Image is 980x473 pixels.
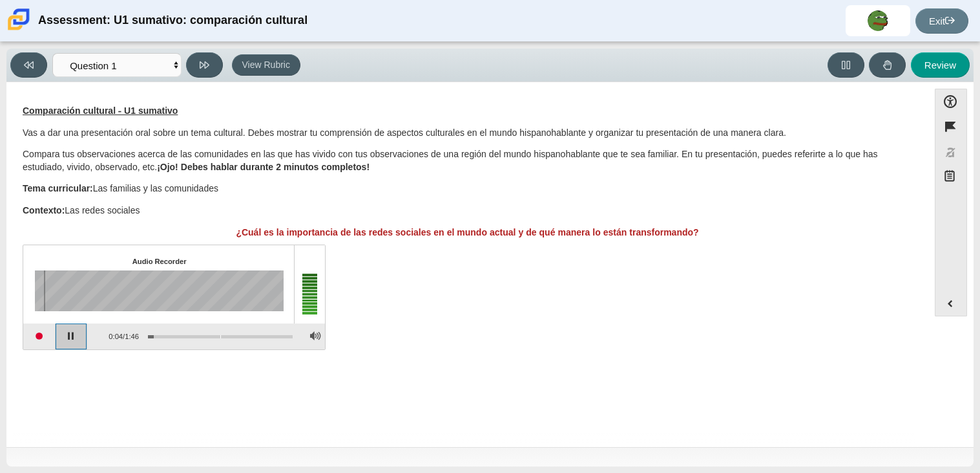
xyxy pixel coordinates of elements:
[23,204,912,217] p: Las redes sociales
[109,332,123,341] span: 0:04
[5,6,32,33] img: Carmen School of Science & Technology
[935,165,967,192] button: Notepad
[935,291,966,316] button: Expand menu. Displays the button labels.
[232,54,300,76] button: View Rubric
[157,161,370,173] b: ¡Ojo! Debes hablar durante 2 minutos completos!
[305,324,325,349] button: Adjust Volume
[23,182,93,194] strong: Tema curricular:
[935,89,967,114] button: Open Accessibility Menu
[23,127,912,140] p: Vas a dar una presentación oral sobre un tema cultural. Debes mostrar tu comprensión de aspectos ...
[23,204,65,216] strong: Contexto:
[868,10,888,31] img: dominick.riosteran.FXJ1m2
[935,114,967,139] button: Flag item
[911,52,970,78] button: Review
[123,332,125,341] span: /
[23,324,56,349] button: Start recording
[5,24,32,35] a: Carmen School of Science & Technology
[56,324,88,349] button: Pause playback
[915,8,968,34] a: Exit
[125,332,139,341] span: 1:46
[132,257,187,267] div: Audio Recorder
[38,5,308,36] div: Assessment: U1 sumativo: comparación cultural
[23,148,912,173] p: Compara tus observaciones acerca de las comunidades en las que has vivido con tus observaciones d...
[23,105,178,116] u: Comparación cultural - U1 sumativo
[935,140,967,165] button: Toggle response masking
[869,52,906,78] button: Raise Your Hand
[148,335,293,338] div: Progress
[236,226,698,238] b: ¿Cuál es la importancia de las redes sociales en el mundo actual y de qué manera lo están transfo...
[13,89,922,443] div: Assessment items
[23,182,912,195] p: Las familias y las comunidades
[35,270,284,311] canvas: Sound waves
